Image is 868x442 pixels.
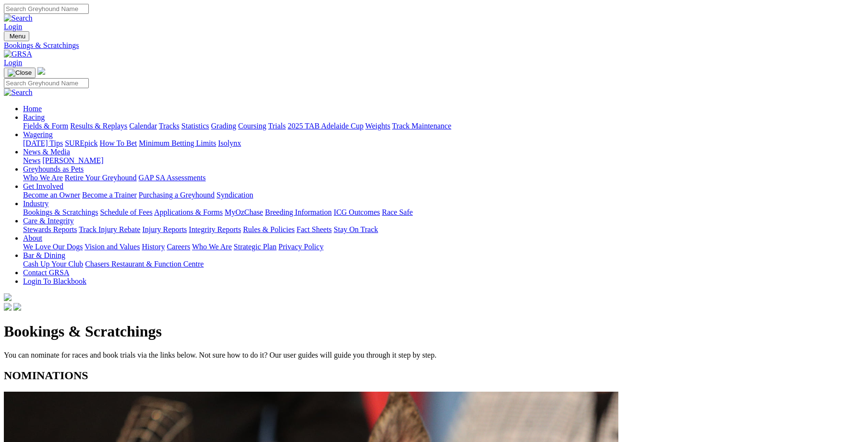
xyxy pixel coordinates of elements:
a: About [23,234,42,242]
a: Retire Your Greyhound [65,174,137,182]
a: Wagering [23,130,53,139]
a: Breeding Information [265,208,332,216]
input: Search [4,78,89,88]
a: Fields & Form [23,122,68,130]
img: logo-grsa-white.png [4,293,12,301]
div: Get Involved [23,191,864,199]
a: Coursing [238,122,266,130]
a: Calendar [129,122,157,130]
a: News & Media [23,148,70,156]
a: Who We Are [23,174,63,182]
a: Who We Are [192,243,232,251]
a: [PERSON_NAME] [42,156,103,164]
div: Racing [23,122,864,130]
button: Toggle navigation [4,31,29,41]
a: Contact GRSA [23,268,69,277]
a: Greyhounds as Pets [23,165,84,173]
a: ICG Outcomes [334,208,380,216]
img: twitter.svg [13,303,21,311]
img: Close [8,69,32,77]
a: Purchasing a Greyhound [139,191,215,199]
a: Login [4,58,22,67]
a: Vision and Values [84,243,140,251]
div: News & Media [23,156,864,165]
a: Weights [365,122,390,130]
a: Track Maintenance [392,122,451,130]
a: Privacy Policy [278,243,324,251]
img: facebook.svg [4,303,12,311]
a: News [23,156,40,164]
a: Race Safe [382,208,412,216]
a: Grading [211,122,236,130]
a: Racing [23,113,45,121]
a: 2025 TAB Adelaide Cup [288,122,363,130]
a: Careers [167,243,190,251]
a: Login To Blackbook [23,277,86,285]
a: Become an Owner [23,191,80,199]
a: Login [4,23,22,31]
a: Minimum Betting Limits [139,139,216,147]
a: Fact Sheets [297,225,332,233]
img: Search [4,88,33,97]
a: Injury Reports [142,225,187,233]
img: Search [4,14,33,23]
a: Isolynx [218,139,241,147]
a: We Love Our Dogs [23,243,83,251]
a: Stewards Reports [23,225,77,233]
h2: NOMINATIONS [4,369,864,382]
a: Industry [23,199,48,208]
a: Stay On Track [334,225,378,233]
a: Schedule of Fees [100,208,152,216]
input: Search [4,4,89,14]
a: GAP SA Assessments [139,174,206,182]
span: Menu [10,33,25,40]
a: Statistics [181,122,209,130]
a: Trials [268,122,286,130]
a: Bookings & Scratchings [4,41,864,50]
div: About [23,243,864,251]
a: Bar & Dining [23,251,65,259]
a: Rules & Policies [243,225,295,233]
a: Become a Trainer [82,191,137,199]
a: History [142,243,165,251]
div: Greyhounds as Pets [23,174,864,182]
a: Applications & Forms [154,208,223,216]
img: logo-grsa-white.png [37,67,45,75]
a: Get Involved [23,182,63,190]
div: Care & Integrity [23,225,864,234]
div: Industry [23,208,864,217]
a: Integrity Reports [189,225,241,233]
a: Care & Integrity [23,217,74,225]
div: Wagering [23,139,864,148]
a: SUREpick [65,139,97,147]
h1: Bookings & Scratchings [4,323,864,340]
a: Results & Replays [70,122,127,130]
div: Bar & Dining [23,260,864,268]
a: Tracks [159,122,180,130]
a: How To Bet [100,139,137,147]
a: Cash Up Your Club [23,260,83,268]
button: Toggle navigation [4,68,36,78]
p: You can nominate for races and book trials via the links below. Not sure how to do it? Our user g... [4,351,864,360]
a: Chasers Restaurant & Function Centre [85,260,204,268]
a: [DATE] Tips [23,139,63,147]
img: GRSA [4,50,32,58]
a: Track Injury Rebate [79,225,140,233]
a: Strategic Plan [234,243,277,251]
a: MyOzChase [225,208,263,216]
a: Syndication [217,191,253,199]
a: Bookings & Scratchings [23,208,98,216]
a: Home [23,105,42,113]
